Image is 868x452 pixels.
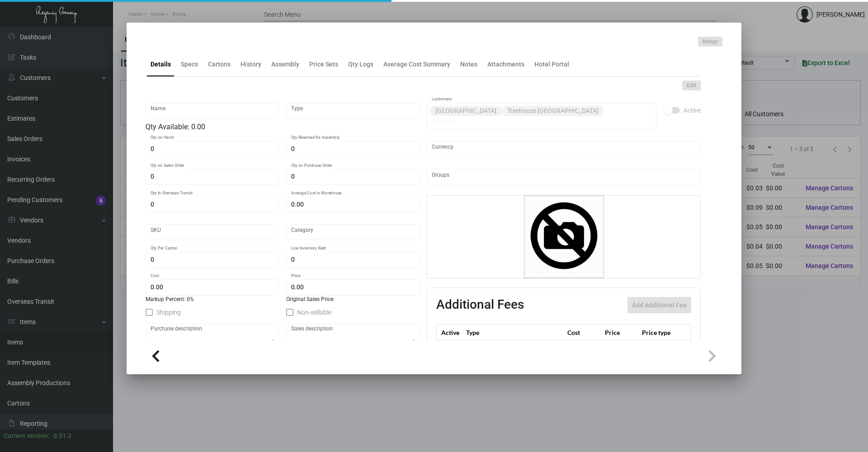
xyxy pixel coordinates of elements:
[241,60,261,69] div: History
[703,38,718,46] span: Merge
[432,118,652,125] input: Add new..
[156,307,181,318] span: Shipping
[208,60,231,69] div: Cartons
[684,105,701,116] span: Active
[53,431,71,441] div: 0.51.2
[430,106,502,116] mat-chip: [GEOGRAPHIC_DATA]
[487,60,524,69] div: Attachments
[565,325,602,340] th: Cost
[464,325,565,340] th: Type
[436,297,524,313] h2: Additional Fees
[4,431,50,441] div: Current version:
[632,301,687,309] span: Add Additional Fee
[271,60,299,69] div: Assembly
[698,37,722,47] button: Merge
[309,60,338,69] div: Price Sets
[348,60,373,69] div: Qty Logs
[603,325,640,340] th: Price
[181,60,198,69] div: Specs
[627,297,691,313] button: Add Additional Fee
[146,122,420,132] div: Qty Available: 0.00
[682,80,701,90] button: Edit
[437,325,464,340] th: Active
[687,82,696,89] span: Edit
[534,60,569,69] div: Hotel Portal
[460,60,477,69] div: Notes
[383,60,450,69] div: Average Cost Summary
[432,174,696,181] input: Add new..
[640,325,680,340] th: Price type
[151,60,171,69] div: Details
[502,106,604,116] mat-chip: Treehouse [GEOGRAPHIC_DATA]
[297,307,331,318] span: Non-sellable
